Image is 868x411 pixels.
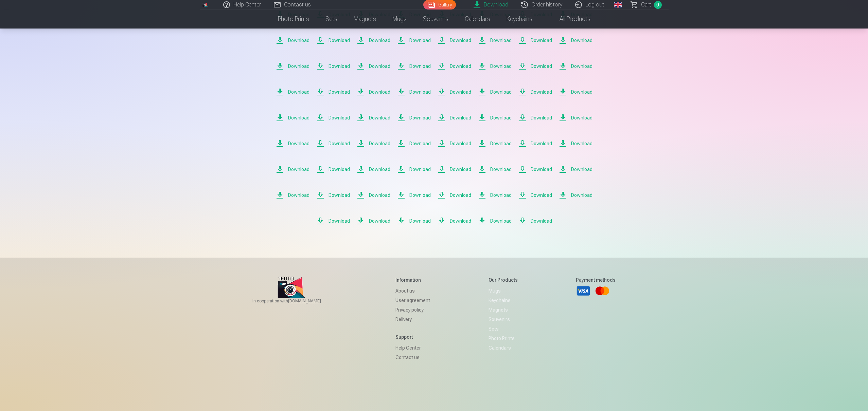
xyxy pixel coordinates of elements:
a: Download [357,213,390,225]
a: User agreement [395,296,430,305]
a: Help Center [395,343,430,353]
a: Visa [576,283,591,298]
span: Download [438,62,471,70]
span: Download [478,62,512,70]
span: Download [357,114,390,122]
a: Download [316,84,350,96]
a: Download [438,135,471,148]
a: Download [397,110,431,122]
a: Download [316,32,350,44]
span: Download [397,217,431,225]
a: Download [518,161,552,173]
span: Download [357,139,390,148]
a: Download [397,32,431,44]
a: Download [357,161,390,173]
a: Download [518,84,552,96]
a: Mastercard [595,283,610,298]
a: Souvenirs [415,10,457,29]
span: Download [397,191,431,199]
h5: Information [395,277,430,283]
a: Download [357,84,390,96]
span: Download [559,114,592,122]
a: Download [478,32,512,44]
span: Download [316,114,350,122]
a: Download [357,187,390,199]
a: Download [438,58,471,70]
a: Download [518,32,552,44]
span: Download [559,191,592,199]
span: Download [478,139,512,148]
a: Keychains [498,10,541,29]
span: Download [438,217,471,225]
span: Download [518,114,552,122]
span: In cooperation with [252,298,337,304]
a: Download [316,58,350,70]
a: Download [397,213,431,225]
a: Download [357,58,390,70]
span: Download [518,139,552,148]
span: Download [478,217,512,225]
a: Privacy policy [395,305,430,315]
a: Photo prints [489,334,518,343]
span: Download [357,191,390,199]
span: Download [559,88,592,96]
span: Download [518,217,552,225]
a: Download [438,110,471,122]
a: Download [438,84,471,96]
a: Download [559,58,592,70]
a: Mugs [384,10,415,29]
img: /zh3 [202,3,208,7]
span: Download [559,139,592,148]
span: Download [478,114,512,122]
a: Download [438,32,471,44]
a: Download [316,187,350,199]
span: Download [478,165,512,173]
span: Download [316,217,350,225]
a: Download [397,84,431,96]
a: Download [357,110,390,122]
span: Download [276,165,309,173]
a: Download [438,187,471,199]
a: Mugs [489,286,518,296]
span: Download [438,114,471,122]
span: Download [438,191,471,199]
span: Download [316,36,350,44]
a: Download [518,187,552,199]
span: Download [478,36,512,44]
span: Download [357,165,390,173]
span: Download [276,191,309,199]
a: Download [518,135,552,148]
a: Download [438,161,471,173]
a: Download [559,110,592,122]
span: Download [559,165,592,173]
a: Download [316,135,350,148]
span: Download [357,62,390,70]
a: Download [478,135,512,148]
a: Download [478,110,512,122]
a: Download [518,110,552,122]
span: Download [518,88,552,96]
span: Download [518,36,552,44]
span: Download [397,36,431,44]
span: Download [357,217,390,225]
a: About us [395,286,430,296]
a: Download [478,213,512,225]
span: Download [276,88,309,96]
span: Сart [641,1,651,9]
a: Download [316,213,350,225]
span: Download [316,139,350,148]
a: Download [357,135,390,148]
span: Download [397,139,431,148]
span: Download [438,139,471,148]
span: Download [316,191,350,199]
a: Download [276,84,309,96]
a: Download [559,161,592,173]
span: Download [357,88,390,96]
a: Download [478,161,512,173]
a: Download [276,161,309,173]
a: Download [276,58,309,70]
a: Keychains [489,296,518,305]
a: Calendars [457,10,498,29]
a: Download [438,213,471,225]
a: Souvenirs [489,315,518,324]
